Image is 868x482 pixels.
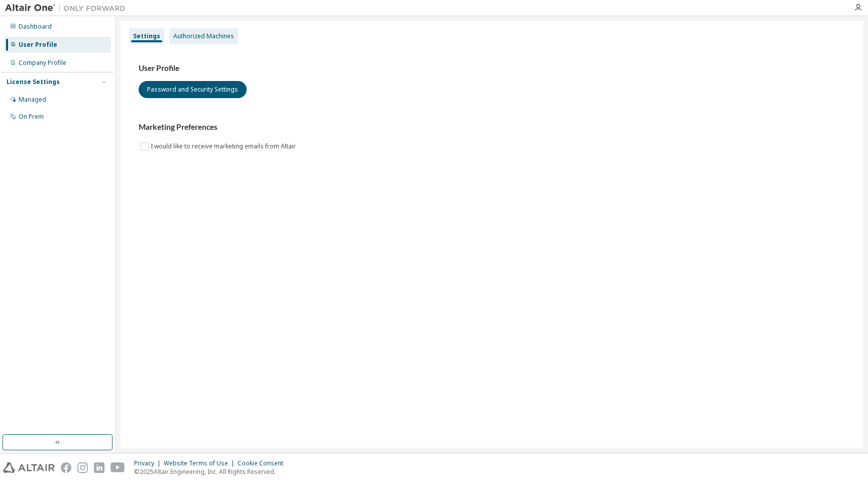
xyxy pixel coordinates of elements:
div: License Settings [7,78,60,86]
div: Settings [133,32,160,40]
div: User Profile [19,41,57,49]
img: altair_logo.svg [3,462,55,473]
img: Altair One [5,3,131,13]
img: instagram.svg [77,462,88,473]
div: Managed [19,96,46,104]
div: Authorized Machines [173,32,234,40]
div: Website Terms of Use [164,459,238,467]
div: Privacy [134,459,164,467]
h3: User Profile [139,63,845,73]
img: linkedin.svg [94,462,104,473]
h3: Marketing Preferences [139,122,845,132]
div: Dashboard [19,23,52,31]
p: © 2025 Altair Engineering, Inc. All Rights Reserved. [134,467,289,476]
img: youtube.svg [111,462,125,473]
label: I would like to receive marketing emails from Altair [151,140,298,152]
div: Cookie Consent [238,459,289,467]
button: Password and Security Settings [139,81,247,98]
div: Company Profile [19,59,66,67]
img: facebook.svg [61,462,71,473]
div: On Prem [19,113,44,121]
